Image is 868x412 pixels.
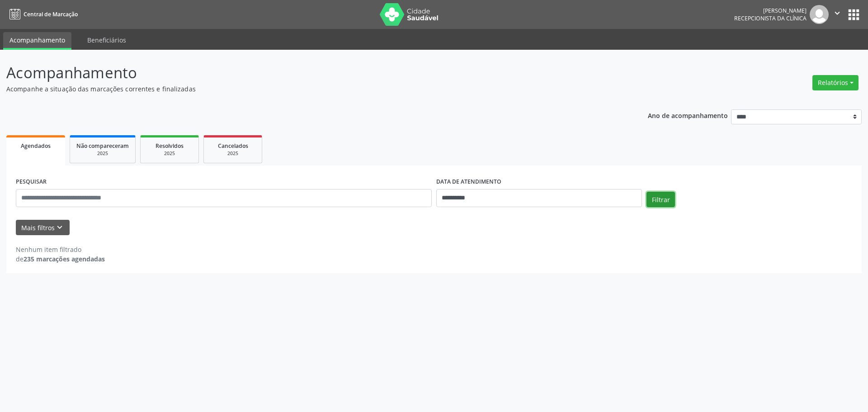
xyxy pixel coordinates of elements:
[16,245,105,254] div: Nenhum item filtrado
[21,142,51,150] span: Agendados
[734,14,807,22] span: Recepcionista da clínica
[6,7,78,22] a: Central de Marcação
[648,109,728,121] p: Ano de acompanhamento
[646,192,675,207] button: Filtrar
[24,255,105,263] strong: 235 marcações agendadas
[16,175,47,189] label: PESQUISAR
[156,142,184,150] span: Resolvidos
[16,254,105,264] div: de
[16,220,70,236] button: Mais filtroskeyboard_arrow_down
[6,62,605,84] p: Acompanhamento
[812,75,859,90] button: Relatórios
[829,5,846,24] button: 
[734,7,807,14] div: [PERSON_NAME]
[76,150,129,157] div: 2025
[76,142,129,150] span: Não compareceram
[24,10,78,18] span: Central de Marcação
[210,150,255,157] div: 2025
[218,142,248,150] span: Cancelados
[81,32,132,48] a: Beneficiários
[6,84,605,94] p: Acompanhe a situação das marcações correntes e finalizadas
[846,7,862,23] button: apps
[147,150,192,157] div: 2025
[3,32,71,50] a: Acompanhamento
[832,8,842,18] i: 
[436,175,501,189] label: DATA DE ATENDIMENTO
[810,5,829,24] img: img
[55,223,65,232] i: keyboard_arrow_down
